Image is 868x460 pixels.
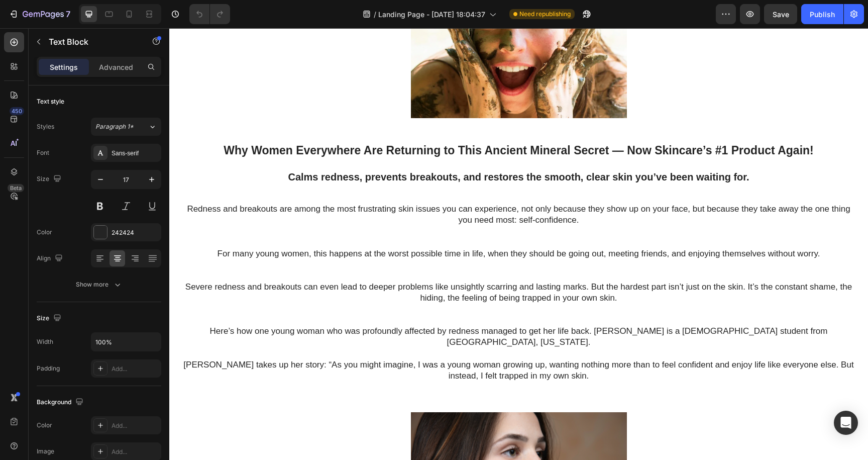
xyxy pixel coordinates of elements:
button: Show more [37,275,161,294]
p: Settings [50,62,78,72]
p: Why Women Everywhere Are Returning to This Ancient Mineral Secret — Now Skincare’s #1 Product Again! [11,115,688,130]
div: Align [37,252,65,265]
div: 242424 [112,228,159,237]
div: Rich Text Editor. Editing area: main [10,174,689,365]
div: Add... [112,364,159,374]
div: Rich Text Editor. Editing area: main [10,114,689,131]
div: Background [37,396,85,409]
div: Padding [37,364,60,373]
div: Add... [112,421,159,430]
p: Redness and breakouts are among the most frustrating skin issues you can experience, not only bec... [11,175,688,220]
button: Save [764,4,797,24]
div: Beta [8,184,24,192]
p: 7 [66,8,70,20]
div: Open Intercom Messenger [834,411,858,435]
button: Publish [801,4,843,24]
input: Auto [91,333,161,351]
iframe: Design area [169,28,868,460]
div: Size [37,312,63,325]
p: Severe redness and breakouts can even lead to deeper problems like unsightly scarring and lasting... [11,253,688,353]
div: Add... [112,447,159,456]
div: Text style [37,97,64,106]
p: Advanced [99,62,133,72]
p: Text Block [49,36,134,48]
div: Show more [76,280,123,290]
div: Image [37,447,54,456]
span: Landing Page - [DATE] 18:04:37 [378,9,485,20]
div: Sans-serif [112,149,159,158]
div: Styles [37,122,54,131]
span: Paragraph 1* [95,122,134,131]
p: For many young women, this happens at the worst possible time in life, when they should be going ... [11,220,688,253]
div: 450 [10,107,24,115]
p: Calms redness, prevents breakouts, and restores the smooth, clear skin you’ve been waiting for. [11,142,688,155]
div: Publish [810,9,835,20]
button: 7 [4,4,75,24]
span: / [374,9,376,20]
div: Undo/Redo [189,4,230,24]
span: Need republishing [519,10,571,19]
div: Color [37,421,52,430]
div: Font [37,148,49,157]
span: Save [773,10,789,19]
div: Size [37,172,63,186]
div: Color [37,228,52,237]
button: Paragraph 1* [91,118,161,136]
div: Width [37,337,53,346]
